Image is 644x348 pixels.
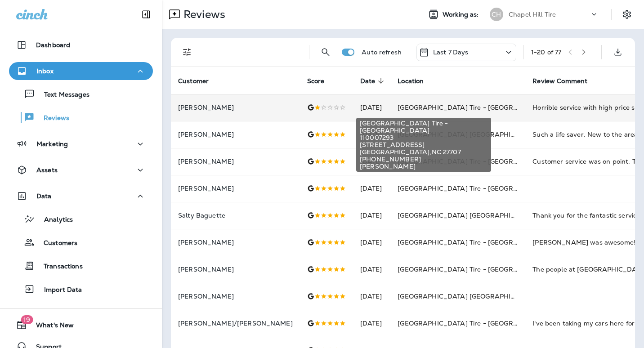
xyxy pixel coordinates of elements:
span: [PERSON_NAME] [360,163,487,170]
p: [PERSON_NAME] [178,266,293,273]
button: Customers [9,233,153,252]
button: Data [9,187,153,205]
p: Last 7 Days [433,49,469,56]
td: [DATE] [353,175,391,202]
span: [GEOGRAPHIC_DATA] [GEOGRAPHIC_DATA] [398,211,539,219]
div: 1 - 20 of 77 [531,49,561,56]
td: [DATE] [353,148,391,175]
p: Customers [35,239,77,248]
button: Transactions [9,256,153,275]
td: [DATE] [353,121,391,148]
p: [PERSON_NAME] [178,158,293,165]
span: Date [360,77,387,85]
span: What's New [27,321,74,332]
button: Inbox [9,62,153,80]
span: Customer [178,77,209,85]
td: [DATE] [353,229,391,256]
p: [PERSON_NAME] [178,131,293,138]
button: Dashboard [9,36,153,54]
td: [DATE] [353,94,391,121]
td: [DATE] [353,283,391,310]
p: Chapel Hill Tire [509,11,556,18]
span: Date [360,77,376,85]
span: Review Comment [532,77,587,85]
button: Marketing [9,135,153,153]
span: Score [307,77,336,85]
p: [PERSON_NAME] [178,104,293,111]
span: Score [307,77,325,85]
span: Review Comment [532,77,599,85]
span: Location [398,77,424,85]
span: 110007293 [360,134,487,141]
p: Marketing [36,140,68,147]
p: Inbox [36,67,54,75]
span: [GEOGRAPHIC_DATA] [GEOGRAPHIC_DATA][PERSON_NAME] [398,292,595,300]
span: [GEOGRAPHIC_DATA] Tire - [GEOGRAPHIC_DATA]. [398,184,559,192]
button: Reviews [9,108,153,127]
button: Export as CSV [609,43,627,61]
td: [DATE] [353,310,391,337]
button: Settings [619,6,635,22]
p: Reviews [180,8,225,21]
p: Text Messages [35,91,89,99]
p: Analytics [35,216,73,224]
span: 19 [21,315,33,324]
button: 19What's New [9,316,153,334]
p: [PERSON_NAME] [178,239,293,246]
span: [PHONE_NUMBER] [360,156,487,163]
button: Import Data [9,280,153,299]
span: [GEOGRAPHIC_DATA] Tire - [GEOGRAPHIC_DATA] [398,103,558,112]
button: Text Messages [9,85,153,103]
p: Salty Baguette [178,212,293,219]
button: Analytics [9,210,153,228]
p: Assets [36,166,58,174]
p: Auto refresh [362,49,402,56]
span: [GEOGRAPHIC_DATA] Tire - [GEOGRAPHIC_DATA] [398,265,558,273]
button: Search Reviews [317,43,335,61]
span: [GEOGRAPHIC_DATA] , NC 27707 [360,148,487,156]
p: Import Data [35,286,82,294]
span: Customer [178,77,220,85]
p: Transactions [35,263,83,271]
span: [GEOGRAPHIC_DATA] Tire - [GEOGRAPHIC_DATA] [360,120,487,134]
p: [PERSON_NAME] [178,293,293,300]
button: Collapse Sidebar [134,5,159,23]
p: [PERSON_NAME]/[PERSON_NAME] [178,320,293,327]
td: [DATE] [353,202,391,229]
button: Filters [178,43,196,61]
span: Working as: [443,11,481,18]
td: [DATE] [353,256,391,283]
span: [GEOGRAPHIC_DATA] Tire - [GEOGRAPHIC_DATA]. [398,238,559,246]
button: Assets [9,161,153,179]
div: CH [490,8,503,21]
p: [PERSON_NAME] [178,185,293,192]
span: [STREET_ADDRESS] [360,141,487,148]
span: Location [398,77,435,85]
p: Dashboard [36,41,70,49]
p: Data [36,192,52,200]
p: Reviews [35,114,69,123]
span: [GEOGRAPHIC_DATA] Tire - [GEOGRAPHIC_DATA] [398,319,558,327]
